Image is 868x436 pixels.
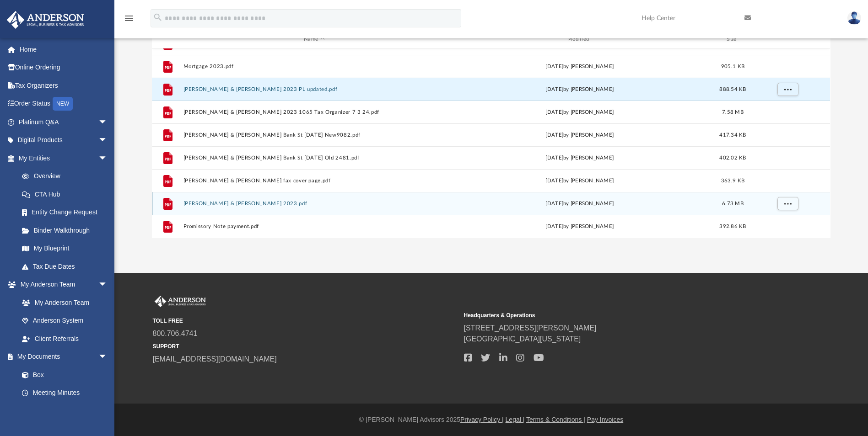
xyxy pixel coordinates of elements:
[464,311,769,319] small: Headquarters & Operations
[4,11,87,29] img: Anderson Advisors Platinum Portal
[98,113,117,132] span: arrow_drop_down
[6,40,121,58] a: Home
[6,348,117,366] a: My Documentsarrow_drop_down
[460,416,504,423] a: Privacy Policy |
[156,35,179,43] div: id
[449,131,711,139] div: [DATE] by [PERSON_NAME]
[721,178,744,183] span: 363.9 KB
[6,276,117,294] a: My Anderson Teamarrow_drop_down
[98,348,117,367] span: arrow_drop_down
[124,13,135,24] i: menu
[715,35,751,43] div: Size
[449,177,711,185] div: [DATE] by [PERSON_NAME]
[183,201,445,207] button: [PERSON_NAME] & [PERSON_NAME] 2023.pdf
[53,97,73,111] div: NEW
[98,131,117,150] span: arrow_drop_down
[13,312,117,330] a: Anderson System
[449,108,711,117] div: [DATE] by [PERSON_NAME]
[13,167,121,186] a: Overview
[449,35,711,43] div: Modified
[153,330,198,337] a: 800.706.4741
[777,83,798,96] button: More options
[98,149,117,168] span: arrow_drop_down
[526,416,585,423] a: Terms & Conditions |
[720,87,746,92] span: 888.54 KB
[13,366,112,384] a: Box
[6,95,121,113] a: Order StatusNEW
[13,239,117,258] a: My Blueprint
[13,257,121,276] a: Tax Due Dates
[464,324,597,332] a: [STREET_ADDRESS][PERSON_NAME]
[153,317,458,325] small: TOLL FREE
[183,64,445,69] button: Mortgage 2023.pdf
[6,76,121,95] a: Tax Organizers
[13,203,121,222] a: Entity Change Request
[153,296,208,308] img: Anderson Advisors Platinum Portal
[13,293,112,312] a: My Anderson Team
[152,48,830,238] div: grid
[6,58,121,77] a: Online Ordering
[720,133,746,138] span: 417.34 KB
[13,384,117,402] a: Meeting Minutes
[114,415,868,425] div: © [PERSON_NAME] Advisors 2025
[183,223,445,229] button: Promissory Note payment.pdf
[449,223,711,231] div: [DATE] by [PERSON_NAME]
[722,110,744,115] span: 7.58 MB
[721,64,744,69] span: 905.1 KB
[449,85,711,94] div: [DATE] by [PERSON_NAME]
[183,155,445,161] button: [PERSON_NAME] & [PERSON_NAME] Bank St [DATE] Old 2481.pdf
[6,131,121,149] a: Digital Productsarrow_drop_down
[183,86,445,92] button: [PERSON_NAME] & [PERSON_NAME] 2023 PL updated.pdf
[722,201,744,206] span: 6.73 MB
[847,11,861,25] img: User Pic
[6,149,121,167] a: My Entitiesarrow_drop_down
[720,155,746,160] span: 402.02 KB
[183,35,445,43] div: Name
[183,178,445,184] button: [PERSON_NAME] & [PERSON_NAME] fax cover page.pdf
[777,197,798,211] button: More options
[464,335,581,343] a: [GEOGRAPHIC_DATA][US_STATE]
[153,342,458,351] small: SUPPORT
[6,113,121,131] a: Platinum Q&Aarrow_drop_down
[506,416,525,423] a: Legal |
[13,221,121,239] a: Binder Walkthrough
[153,355,277,363] a: [EMAIL_ADDRESS][DOMAIN_NAME]
[183,132,445,138] button: [PERSON_NAME] & [PERSON_NAME] Bank St [DATE] New9082.pdf
[98,276,117,294] span: arrow_drop_down
[449,63,711,71] div: [DATE] by [PERSON_NAME]
[124,17,135,24] a: menu
[183,109,445,115] button: [PERSON_NAME] & [PERSON_NAME] 2023 1065 Tax Organizer 7 3 24.pdf
[449,200,711,208] div: [DATE] by [PERSON_NAME]
[449,154,711,162] div: [DATE] by [PERSON_NAME]
[13,185,121,203] a: CTA Hub
[720,224,746,229] span: 392.86 KB
[13,330,117,348] a: Client Referrals
[13,402,112,420] a: Forms Library
[587,416,623,423] a: Pay Invoices
[755,35,819,43] div: id
[153,12,163,22] i: search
